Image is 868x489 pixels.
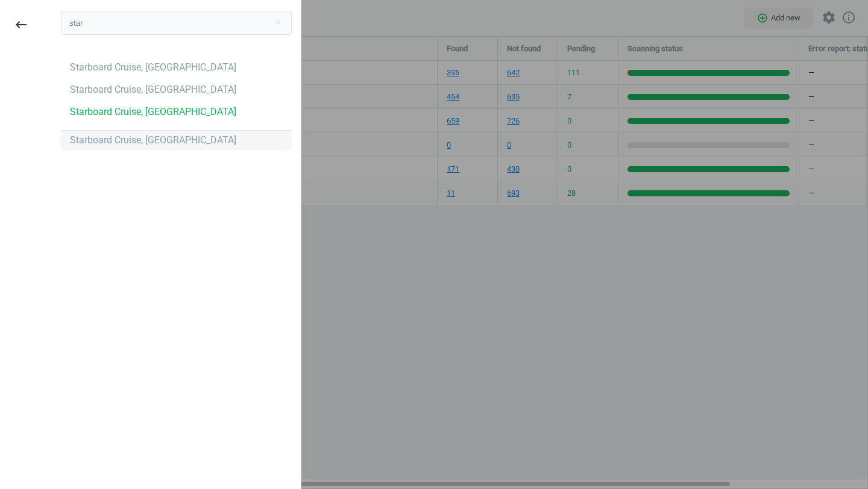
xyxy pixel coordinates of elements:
input: Search campaign [61,11,292,35]
div: Starboard Cruise, [GEOGRAPHIC_DATA] [70,105,236,119]
div: Starboard Cruise, [GEOGRAPHIC_DATA] [70,134,236,147]
button: Close [269,17,287,28]
i: keyboard_backspace [14,17,28,32]
button: keyboard_backspace [7,11,35,39]
div: Starboard Cruise, [GEOGRAPHIC_DATA] [70,61,236,74]
div: Starboard Cruise, [GEOGRAPHIC_DATA] [70,83,236,96]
